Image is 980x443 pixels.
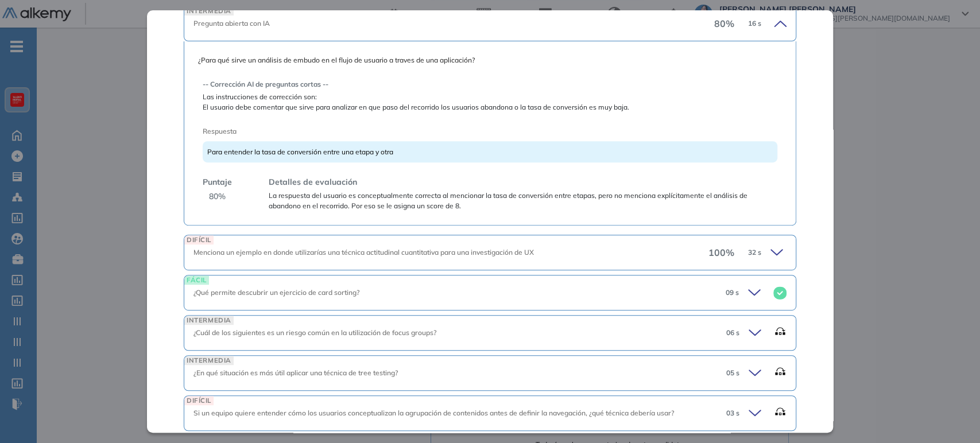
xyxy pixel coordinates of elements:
[726,328,739,338] span: 06 s
[193,328,436,337] span: ¿Cuál de los siguientes es un riesgo común en la utilización de focus groups?
[193,409,674,417] span: Si un equipo quiere entender cómo los usuarios conceptualizan la agrupación de contenidos antes d...
[184,235,214,244] span: DIFÍCIL
[726,368,739,378] span: 05 s
[198,55,782,65] span: ¿Para qué sirve un análisis de embudo en el flujo de usuario a traves de una aplicación?
[726,287,739,298] span: 09 s
[184,275,209,284] span: FÁCIL
[193,248,534,257] span: Menciona un ejemplo en donde utilizarías una técnica actitudinal cuantitativa para una investigac...
[269,191,777,211] span: La respuesta del usuario es conceptualmente correcta al mencionar la tasa de conversión entre eta...
[209,191,226,203] span: 80 %
[184,356,234,364] span: INTERMEDIA
[184,6,234,15] span: INTERMEDIA
[184,316,234,324] span: INTERMEDIA
[203,79,777,90] span: -- Corrección AI de preguntas cortas --
[203,176,232,188] span: Puntaje
[184,396,214,405] span: DIFÍCIL
[193,288,359,297] span: ¿Qué permite descubrir un ejercicio de card sorting?
[203,126,720,137] span: Respuesta
[193,18,714,29] div: Pregunta abierta con IA
[726,408,739,418] span: 03 s
[748,18,761,29] span: 16 s
[203,102,777,112] span: El usuario debe comentar que sirve para analizar en que paso del recorrido los usuarios abandona ...
[203,92,777,102] span: Las instrucciones de corrección son:
[269,176,357,188] span: Detalles de evaluación
[193,368,398,377] span: ¿En qué situación es más útil aplicar una técnica de tree testing?
[207,147,393,156] span: Para entender la tasa de conversión entre una etapa y otra
[708,246,734,259] span: 100 %
[714,17,734,30] span: 80 %
[748,247,761,258] span: 32 s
